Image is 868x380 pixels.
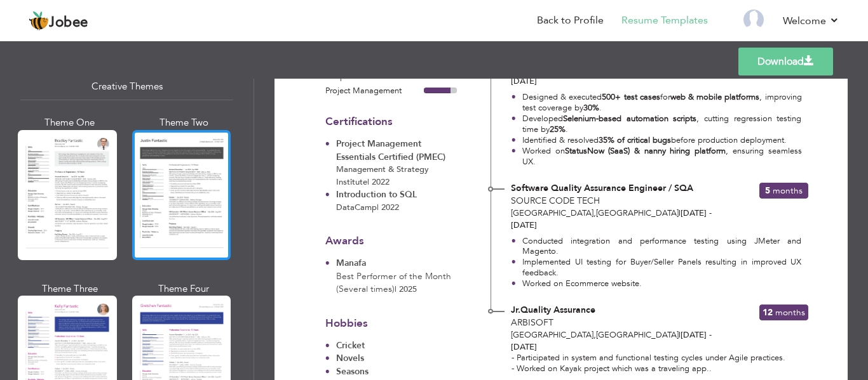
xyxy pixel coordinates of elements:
[522,92,802,114] p: Designed & executed for , improving test coverage by .
[679,207,681,219] span: |
[336,164,457,188] p: Management & Strategy Institute
[336,270,451,296] span: Best Performer of the Month (Several times)
[511,304,595,316] span: Jr.Quality Assurance
[563,113,696,124] strong: Selenium-based automation scripts
[512,353,799,364] p: - Participated in system and functional testing cycles under Agile practices.
[511,329,712,353] span: [DATE] - [DATE]
[325,116,457,128] h3: Certifications
[336,138,445,163] span: Project Management Essentials Certified (PMEC)
[621,13,708,28] a: Resume Templates
[593,329,596,341] span: ,
[743,10,764,30] img: Profile Img
[325,318,457,330] h3: Hobbies
[336,352,364,364] span: Novels
[20,282,119,296] div: Theme Three
[511,207,679,219] span: [GEOGRAPHIC_DATA] [GEOGRAPHIC_DATA]
[565,145,726,157] strong: StatusNow (SaaS) & nanny hiring platform
[583,102,599,114] strong: 30%
[512,236,801,258] li: Conducted integration and performance testing using JMeter and Magento.
[522,114,802,135] p: Developed , cutting regression testing time by .
[550,124,566,135] strong: 25%
[522,135,802,146] p: Identified & resolved before production deployment.
[765,185,770,197] span: 5
[593,207,596,219] span: ,
[381,202,399,213] span: 2022
[336,257,366,269] span: Manafa
[372,176,390,188] span: 2022
[522,146,802,167] p: Worked on , ensuring seamless UX.
[537,13,604,28] a: Back to Profile
[135,282,234,296] div: Theme Four
[49,16,88,30] span: Jobee
[20,73,233,100] div: Creative Themes
[325,85,424,98] div: Project Management
[336,202,457,214] p: DataCamp
[773,185,803,197] span: Months
[511,329,679,341] span: [GEOGRAPHIC_DATA] [GEOGRAPHIC_DATA]
[783,13,839,29] a: Welcome
[336,339,365,351] span: Cricket
[512,364,799,374] p: - Worked on Kayak project which was a traveling app..
[670,91,760,103] strong: web & mobile platforms
[511,317,553,329] span: Arbisoft
[602,91,660,103] strong: 500+ test cases
[763,306,773,318] span: 12
[377,202,379,213] span: |
[29,11,49,31] img: jobee.io
[336,365,369,377] span: Seasons
[29,11,88,31] a: Jobee
[775,306,805,318] span: Months
[511,207,712,231] span: [DATE] - [DATE]
[738,48,833,75] a: Download
[511,182,693,194] span: Software Quality Assurance Engineer / SQA
[599,134,671,146] strong: 35% of critical bugs
[511,195,600,207] span: Source Code Tech
[325,235,457,247] h3: Awards
[679,329,681,341] span: |
[336,188,417,200] span: Introduction to SQL
[512,278,801,289] li: Worked on Ecommerce website.
[135,116,234,129] div: Theme Two
[20,116,119,129] div: Theme One
[395,284,417,295] span: | 2025
[512,257,801,278] li: Implemented UI testing for Buyer/Seller Panels resulting in improved UX feedback.
[367,176,369,188] span: |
